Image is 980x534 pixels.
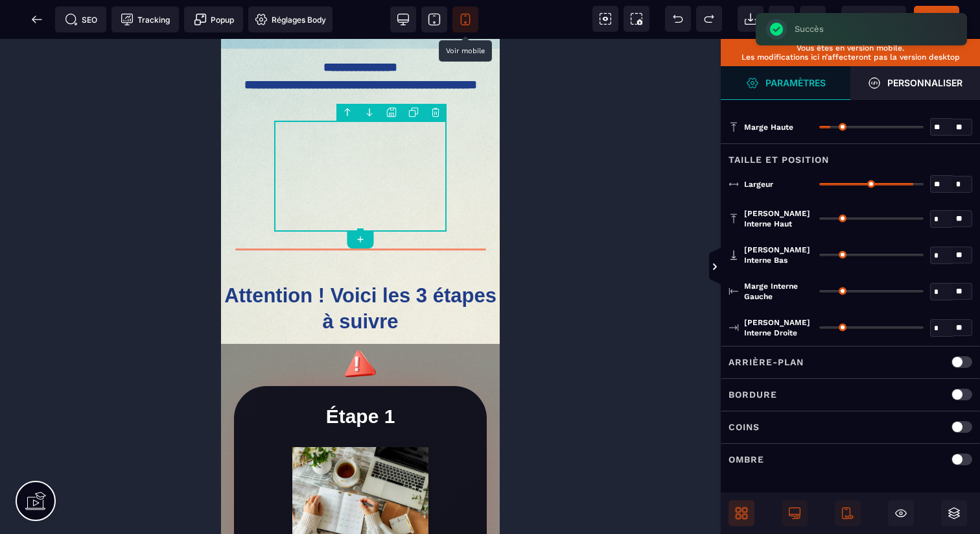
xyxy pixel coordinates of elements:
span: Tracking [121,13,170,26]
span: Ouvrir les blocs [729,500,754,526]
span: Favicon [248,6,332,32]
span: Voir tablette [421,6,447,32]
img: ed600015ce3173c01a8a9398d0c4d593_24.png [120,305,159,344]
span: Masquer le bloc [888,500,914,526]
div: Taille et position [721,143,980,167]
span: [PERSON_NAME] interne bas [744,245,813,265]
p: Bordure [729,387,777,402]
span: Marge interne gauche [744,281,813,302]
strong: Paramètres [765,78,826,88]
span: Défaire [665,6,691,32]
span: Enregistrer le contenu [914,6,959,32]
p: Coins [729,419,760,435]
span: Popup [194,13,234,26]
span: Voir bureau [390,6,416,32]
span: Code de suivi [111,6,179,32]
span: Marge haute [744,122,793,132]
span: Afficher le desktop [782,500,808,526]
span: Afficher le mobile [835,500,861,526]
span: SEO [65,13,97,26]
span: Capture d'écran [624,6,649,32]
span: Ouvrir les calques [941,500,967,526]
p: Vous êtes en version mobile. [727,43,974,53]
h1: Étape 1 [26,360,253,395]
span: Créer une alerte modale [184,6,243,32]
div: Félicitations ! [73,82,207,157]
span: [PERSON_NAME] interne droite [744,317,813,338]
strong: Personnaliser [887,78,962,88]
span: Afficher les vues [721,248,734,287]
span: [PERSON_NAME] interne haut [744,208,813,229]
span: Largeur [744,179,773,189]
span: Voir mobile [452,6,478,32]
span: Nettoyage [769,6,795,32]
p: Les modifications ici n’affecteront pas la version desktop [727,53,974,62]
img: fc72487e916bdf66912365bfc2e91121_image-en-haute-resolution-d-une-personne-planifiant-sa-semaine-p... [71,408,207,511]
span: Ouvrir le gestionnaire de styles [721,66,850,100]
span: Enregistrer [800,6,826,32]
p: Arrière-plan [729,354,804,370]
span: Réglages Body [255,13,326,26]
span: Aperçu [841,6,906,32]
span: Voir les composants [592,6,618,32]
span: Importer [738,6,764,32]
p: Ombre [729,452,764,467]
span: Retour [24,6,50,32]
span: Métadata SEO [55,6,106,32]
span: Ouvrir le gestionnaire de styles [850,66,980,100]
span: Rétablir [696,6,722,32]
